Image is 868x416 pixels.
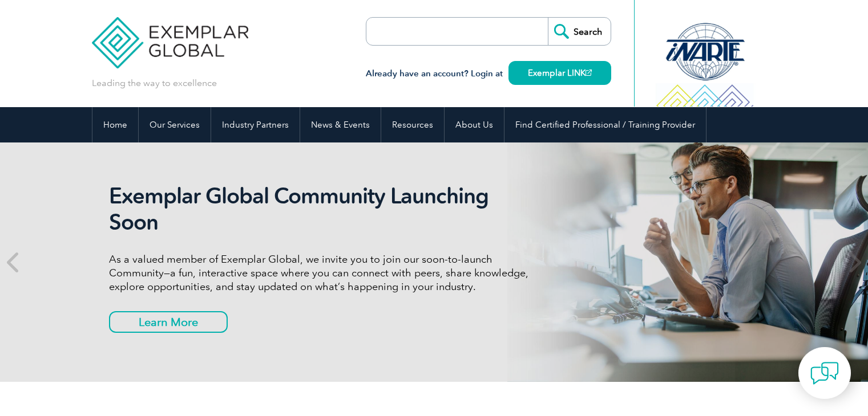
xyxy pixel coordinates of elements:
p: Leading the way to excellence [92,77,217,89]
img: contact-chat.png [810,359,839,388]
a: Find Certified Professional / Training Provider [504,107,706,142]
img: open_square.png [586,70,592,76]
h3: Already have an account? Login at [366,67,611,81]
a: Exemplar LINK [508,61,611,85]
a: Home [92,107,138,142]
input: Search [548,18,611,45]
a: Learn More [109,311,228,333]
h2: Exemplar Global Community Launching Soon [109,183,537,235]
p: As a valued member of Exemplar Global, we invite you to join our soon-to-launch Community—a fun, ... [109,252,537,293]
a: Our Services [139,107,211,142]
a: Resources [381,107,444,142]
a: About Us [445,107,504,142]
a: News & Events [300,107,381,142]
a: Industry Partners [211,107,300,142]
